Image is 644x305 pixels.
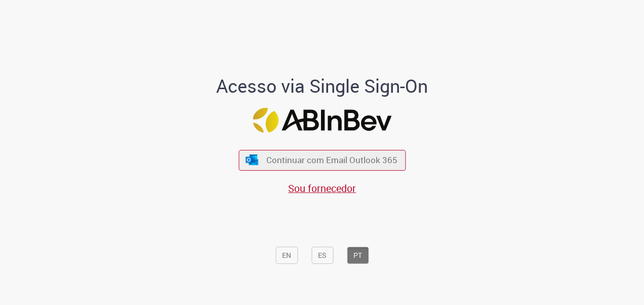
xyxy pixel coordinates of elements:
[182,76,463,96] h1: Acesso via Single Sign-On
[275,247,298,264] button: EN
[288,181,356,195] a: Sou fornecedor
[253,108,391,133] img: Logo ABInBev
[266,155,397,166] span: Continuar com Email Outlook 365
[245,155,259,165] img: ícone Azure/Microsoft 360
[238,149,406,170] button: ícone Azure/Microsoft 360 Continuar com Email Outlook 365
[311,247,333,264] button: ES
[347,247,369,264] button: PT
